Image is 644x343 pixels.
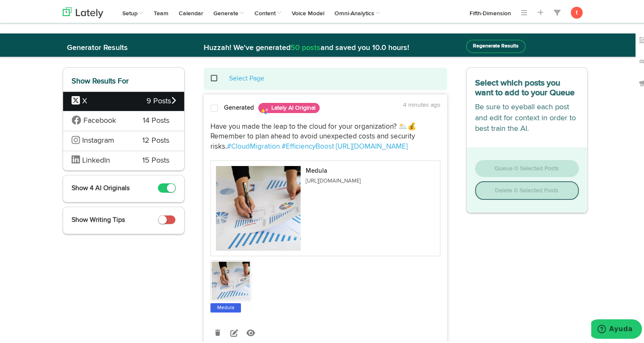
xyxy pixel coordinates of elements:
span: X [82,96,87,103]
p: Be sure to eyeball each post and edit for context in order to best train the AI. [475,100,579,133]
span: LinkedIn [82,155,110,163]
span: 12 Posts [142,134,169,145]
time: 4 minutes ago [403,100,440,106]
h2: Huzzah! We've generated and saved you 10.0 hours! [197,42,453,51]
span: Show Writing Tips [72,215,125,222]
button: t [571,5,583,17]
p: Medula [306,166,361,172]
span: Show Results For [72,76,129,83]
a: #EfficiencyBoost [282,141,334,149]
img: logo_lately_bg_light.svg [63,6,103,17]
a: #CloudMigration [227,141,280,149]
img: u6JEOrh6RKGCq9VoTaGi [216,164,301,249]
button: Regenerate Results [466,38,525,51]
button: Delete 0 Selected Posts [475,180,579,198]
a: [URL][DOMAIN_NAME] [336,141,408,149]
button: Queue 0 Selected Posts [475,158,579,175]
img: u6JEOrh6RKGCq9VoTaGi [212,260,250,298]
span: 50 posts [290,42,321,50]
span: Have you made the leap to the cloud for your organization? 🌥️💰 Remember to plan ahead to avoid un... [210,122,418,149]
span: Facebook [83,115,116,123]
span: Show 4 AI Originals [72,183,130,190]
img: sparkles.png [260,105,269,114]
span: Instagram [82,135,114,143]
span: 15 Posts [142,154,169,165]
a: Select Page [229,74,264,80]
h2: Generator Results [63,42,185,51]
p: [URL][DOMAIN_NAME] [306,177,361,183]
span: Queue 0 Selected Posts [495,164,559,170]
iframe: Abre un widget desde donde se puede obtener más información [591,318,642,339]
h3: Select which posts you want to add to your Queue [475,75,579,96]
span: Lately AI Original [258,101,320,111]
span: 14 Posts [143,114,169,125]
span: 9 Posts [146,94,176,105]
a: Medula [216,302,236,310]
strong: Generated [224,103,254,109]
